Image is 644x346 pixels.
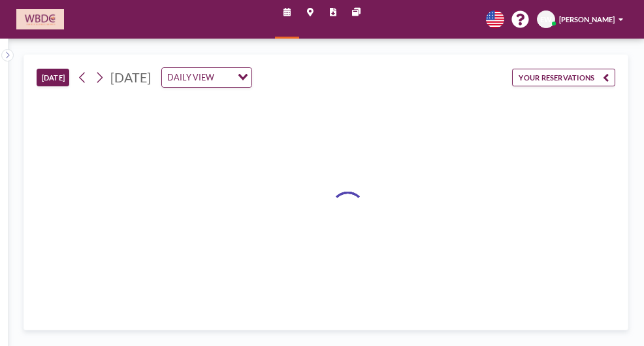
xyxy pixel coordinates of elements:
[162,68,251,87] div: Search for option
[110,69,151,85] span: [DATE]
[559,15,615,24] span: [PERSON_NAME]
[540,15,552,24] span: EW
[37,69,69,87] button: [DATE]
[512,69,615,87] button: YOUR RESERVATIONS
[165,71,216,84] span: DAILY VIEW
[217,71,230,84] input: Search for option
[16,9,64,30] img: organization-logo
